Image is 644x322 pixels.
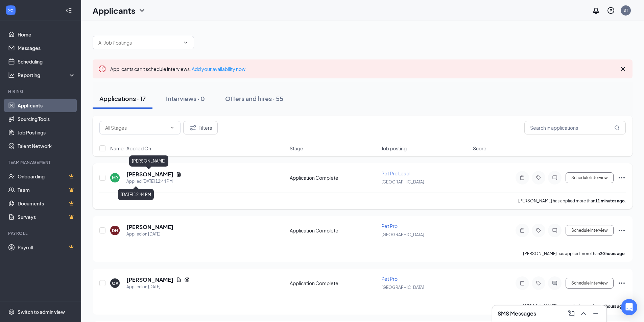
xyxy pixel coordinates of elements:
svg: QuestionInfo [607,6,615,15]
div: Application Complete [290,227,377,234]
span: Stage [290,145,303,152]
p: [PERSON_NAME] has applied more than . [523,303,626,309]
svg: ChevronUp [579,309,588,318]
svg: ChevronDown [169,125,175,130]
span: Pet Pro Lead [381,170,409,176]
div: ST [623,7,628,13]
a: DocumentsCrown [18,197,75,210]
span: [GEOGRAPHIC_DATA] [381,285,424,290]
svg: Ellipses [618,226,626,234]
h5: [PERSON_NAME] [126,171,173,178]
div: Hiring [8,89,74,94]
h5: [PERSON_NAME] [126,223,173,231]
svg: Notifications [592,6,600,15]
svg: ComposeMessage [567,309,575,318]
div: OA [112,280,118,286]
p: [PERSON_NAME] has applied more than . [523,251,626,256]
svg: Note [518,280,526,286]
svg: Note [518,228,526,233]
svg: MagnifyingGlass [614,125,620,130]
div: Application Complete [290,280,377,287]
svg: Ellipses [618,279,626,287]
input: Search in applications [524,121,626,134]
a: Applicants [18,99,75,112]
div: DH [112,228,118,233]
a: Add your availability now [192,66,245,72]
svg: Document [176,277,182,282]
a: Home [18,28,75,41]
button: ComposeMessage [566,308,577,319]
a: Job Postings [18,126,75,139]
div: [DATE] 12:44 PM [118,189,154,200]
span: Name · Applied On [110,145,151,152]
button: Minimize [590,308,601,319]
button: Filter Filters [183,121,218,134]
div: Team Management [8,159,74,165]
b: 20 hours ago [600,304,625,309]
button: Schedule Interview [566,172,614,183]
a: OnboardingCrown [18,170,75,183]
svg: ChevronDown [138,6,146,15]
div: Switch to admin view [18,308,65,315]
b: 11 minutes ago [595,198,625,203]
div: Applied [DATE] 12:44 PM [126,178,182,185]
div: [PERSON_NAME] [129,155,168,167]
button: ChevronUp [578,308,589,319]
p: [PERSON_NAME] has applied more than . [518,198,626,204]
svg: Analysis [8,72,15,78]
button: Schedule Interview [566,278,614,289]
a: Scheduling [18,55,75,68]
h3: SMS Messages [498,310,536,317]
input: All Job Postings [98,39,180,46]
div: MR [112,175,118,181]
a: Talent Network [18,139,75,153]
span: Pet Pro [381,276,398,282]
a: Sourcing Tools [18,112,75,126]
svg: ChatInactive [551,228,559,233]
span: [GEOGRAPHIC_DATA] [381,179,424,184]
svg: Document [176,172,182,177]
b: 20 hours ago [600,251,625,256]
div: Payroll [8,230,74,236]
span: Pet Pro [381,223,398,229]
svg: Error [98,65,106,73]
a: SurveysCrown [18,210,75,224]
h5: [PERSON_NAME] [126,276,173,283]
div: Applied on [DATE] [126,283,190,290]
svg: Tag [534,175,543,180]
svg: Cross [619,65,627,73]
div: Offers and hires · 55 [225,94,283,103]
span: [GEOGRAPHIC_DATA] [381,232,424,237]
input: All Stages [105,124,167,131]
svg: Note [518,175,526,180]
div: Application Complete [290,174,377,181]
svg: Collapse [65,7,72,14]
span: Applicants can't schedule interviews. [110,66,245,72]
svg: ActiveChat [551,280,559,286]
div: Applied on [DATE] [126,231,173,238]
span: Job posting [381,145,407,152]
svg: ChatInactive [551,175,559,180]
svg: ChevronDown [183,40,188,45]
div: Interviews · 0 [166,94,205,103]
svg: Tag [534,228,543,233]
button: Schedule Interview [566,225,614,236]
a: TeamCrown [18,183,75,197]
svg: Filter [189,124,197,132]
div: Reporting [18,72,76,78]
svg: Ellipses [618,174,626,182]
svg: WorkstreamLogo [7,7,14,14]
svg: Minimize [592,309,600,318]
svg: Tag [534,280,543,286]
span: Score [473,145,486,152]
h1: Applicants [93,5,135,16]
svg: Reapply [184,277,190,282]
div: Open Intercom Messenger [621,299,637,315]
a: PayrollCrown [18,241,75,254]
svg: Settings [8,308,15,315]
div: Applications · 17 [99,94,146,103]
a: Messages [18,41,75,55]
